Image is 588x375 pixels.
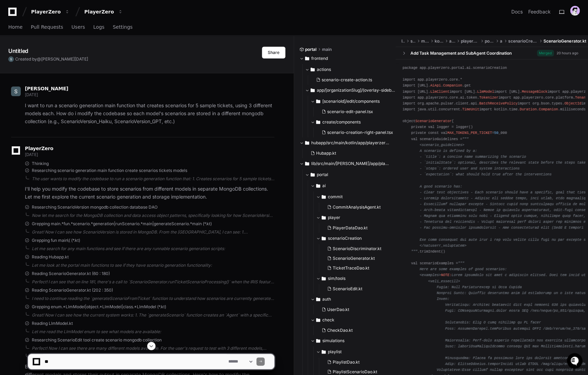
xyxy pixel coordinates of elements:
[28,6,73,18] button: PlayerZero
[316,212,392,223] button: player
[319,305,388,314] button: UserDao.kt
[113,19,132,35] a: Settings
[319,107,393,117] button: scenario-edit-panel.tsx
[311,56,328,61] span: frontend
[443,83,462,88] span: Companion
[305,64,396,75] button: actions
[435,38,444,44] span: kotlin
[311,96,397,107] button: [scenarioId]/edit/components
[316,182,320,190] svg: Directory
[23,58,90,64] div: We're offline, we'll be back soon
[430,90,449,94] span: LlmClient
[8,25,22,29] span: Home
[32,337,162,343] span: Researching ScenarioEdit tool create scenario mongodb collection
[82,6,126,18] button: PlayerZero
[333,204,381,210] span: CommitAnalysisAgent.kt
[316,295,320,303] svg: Directory
[328,194,343,200] span: commit
[413,249,417,254] span: ""
[322,338,344,344] span: simulations
[7,28,126,39] div: Welcome
[32,263,274,268] div: Let me look at the portal main functions to see if they have scenario generation functionality:
[32,176,274,182] div: The user wants to modify the codebase to run a scenario generation function that: 1. Creates scen...
[485,38,494,44] span: portal
[462,137,466,141] span: ""
[520,107,537,111] span: Duration
[322,234,326,243] svg: Directory
[322,183,326,189] span: ai
[311,335,392,346] button: simulations
[543,38,586,44] span: ScenarioGenerator.kt
[401,38,405,44] span: lib
[305,47,316,52] span: portal
[316,97,320,106] svg: Directory
[449,38,455,44] span: app
[458,261,462,265] span: ""
[308,148,386,158] button: Hubapp.kt
[31,19,63,35] a: Pull Requests
[333,246,381,251] span: ScenarioDiscriminator.kt
[327,130,393,135] span: scenario-creation-right-panel.tsx
[322,213,326,222] svg: Directory
[300,53,390,64] button: frontend
[557,51,578,56] div: 20 hours ago
[319,326,388,335] button: CheckDao.kt
[41,56,75,62] span: [PERSON_NAME]
[322,77,372,83] span: scenario-create-action.ts
[447,131,492,135] span: MAX_TOKENS_PER_TICKET
[322,99,380,104] span: [scenarioId]/edit/components
[7,52,19,64] img: 1736555170064-99ba0984-63c1-480f-8ee9-699278ef63ed
[316,150,336,156] span: Hubapp.kt
[324,244,388,254] button: ScenarioDiscriminator.kt
[8,56,14,62] img: ACg8ocLsvHSqFNgHq9mdCH5uB_uCfmk8MZ9o9bizOrn97ELyiuftgg=s96-c
[324,202,388,212] button: CommitAnalysisAgent.kt
[537,50,554,56] span: Merged
[462,107,479,111] span: TimeUnit
[317,88,396,93] span: app/[organizationSlug]/(overlay-sidebar)/[projectSlug]/scenario
[316,191,392,202] button: commit
[15,56,88,62] span: Created by
[117,54,126,62] button: Start new chat
[49,72,84,78] a: Powered byPylon
[565,101,581,106] span: ObjectId
[430,83,441,88] span: AiApi
[32,279,274,285] div: Perfect! I can see that on line 181, there's a call to `ScenarioGenerator.runTicketScenarioProces...
[508,38,538,44] span: scenarioCreation
[305,159,309,168] svg: Directory
[317,172,328,177] span: portal
[32,168,187,173] span: Researching scenario generation main function create scenarios tickets models
[479,95,498,100] span: Tokenizer
[539,107,558,111] span: Companion
[84,8,114,15] div: PlayerZero
[328,215,340,220] span: player
[322,47,332,52] span: main
[322,193,326,201] svg: Directory
[23,52,113,58] div: Start new chat
[32,221,212,227] span: Grepping main.*fun.*scenario.*generation|runScenario.*main|generateScenario.*main (*.kt)
[327,307,349,312] span: UserDao.kt
[72,19,85,35] a: Users
[311,65,315,74] svg: Directory
[32,321,73,326] span: Reading LlmModel.kt
[333,265,369,271] span: TicketTraceDao.kt
[113,25,132,29] span: Settings
[93,25,104,29] span: Logs
[8,19,22,35] a: Home
[25,146,53,150] span: PlayerZero
[32,296,274,301] div: I need to continue reading the `generateScenarioFromTicket` function to understand how scenarios ...
[324,254,388,263] button: ScenarioGenerator.kt
[32,213,274,218] div: Now let me search for the MongoDB collection and data access object patterns, specifically lookin...
[25,152,38,157] span: [DATE]
[305,139,309,147] svg: Directory
[324,284,388,294] button: ScenarioEdit.kt
[316,316,320,324] svg: Directory
[305,169,392,180] button: portal
[305,54,309,63] svg: Directory
[566,352,585,371] iframe: Open customer support
[522,90,547,94] span: MessageBlock
[333,256,375,261] span: ScenarioGenerator.kt
[311,171,315,179] svg: Directory
[327,328,353,333] span: CheckDao.kt
[322,296,331,302] span: auth
[7,7,21,21] img: PlayerZero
